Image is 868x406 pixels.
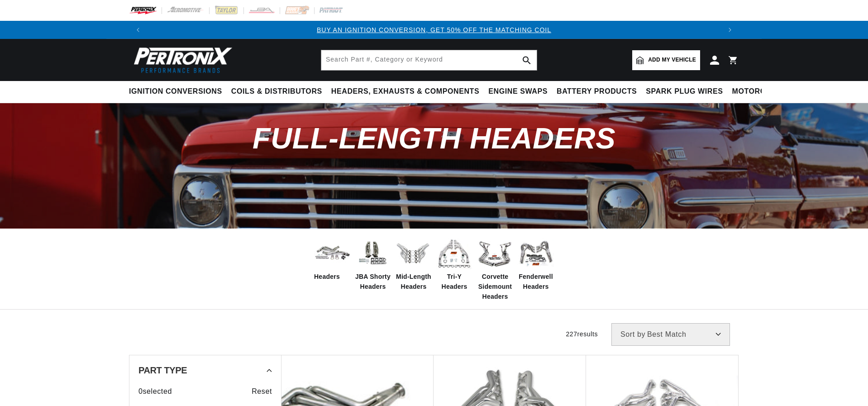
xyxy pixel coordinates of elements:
[518,235,554,272] img: Fenderwell Headers
[331,87,479,96] span: Headers, Exhausts & Components
[648,56,696,64] span: Add my vehicle
[557,87,637,96] span: Battery Products
[129,44,233,76] img: Pertronix
[138,366,187,375] span: Part Type
[396,235,432,292] a: Mid-Length Headers Mid-Length Headers
[517,50,537,70] button: search button
[231,87,322,96] span: Coils & Distributors
[138,386,172,397] span: 0 selected
[632,50,700,70] a: Add my vehicle
[732,87,786,96] span: Motorcycle
[355,272,391,292] span: JBA Shorty Headers
[327,81,484,102] summary: Headers, Exhausts & Components
[314,235,350,282] a: Headers Headers
[436,272,472,292] span: Tri-Y Headers
[355,235,391,292] a: JBA Shorty Headers JBA Shorty Headers
[488,87,548,96] span: Engine Swaps
[477,272,513,302] span: Corvette Sidemount Headers
[477,235,513,302] a: Corvette Sidemount Headers Corvette Sidemount Headers
[396,272,432,292] span: Mid-Length Headers
[641,81,727,102] summary: Spark Plug Wires
[611,323,730,346] select: Sort by
[314,272,340,282] span: Headers
[317,26,551,33] a: BUY AN IGNITION CONVERSION, GET 50% OFF THE MATCHING COIL
[484,81,552,102] summary: Engine Swaps
[252,386,272,397] span: Reset
[147,25,721,35] div: Announcement
[552,81,641,102] summary: Battery Products
[314,239,350,267] img: Headers
[566,330,598,338] span: 227 results
[355,238,391,268] img: JBA Shorty Headers
[436,235,472,292] a: Tri-Y Headers Tri-Y Headers
[106,21,762,39] slideshow-component: Translation missing: en.sections.announcements.announcement_bar
[253,122,615,155] span: Full-Length Headers
[477,235,513,272] img: Corvette Sidemount Headers
[129,81,227,102] summary: Ignition Conversions
[129,21,147,39] button: Translation missing: en.sections.announcements.previous_announcement
[396,235,432,272] img: Mid-Length Headers
[321,50,537,70] input: Search Part #, Category or Keyword
[227,81,327,102] summary: Coils & Distributors
[518,235,554,292] a: Fenderwell Headers Fenderwell Headers
[436,235,472,272] img: Tri-Y Headers
[728,81,791,102] summary: Motorcycle
[147,25,721,35] div: 1 of 3
[620,331,645,338] span: Sort by
[721,21,739,39] button: Translation missing: en.sections.announcements.next_announcement
[646,87,723,96] span: Spark Plug Wires
[129,87,222,96] span: Ignition Conversions
[518,272,554,292] span: Fenderwell Headers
